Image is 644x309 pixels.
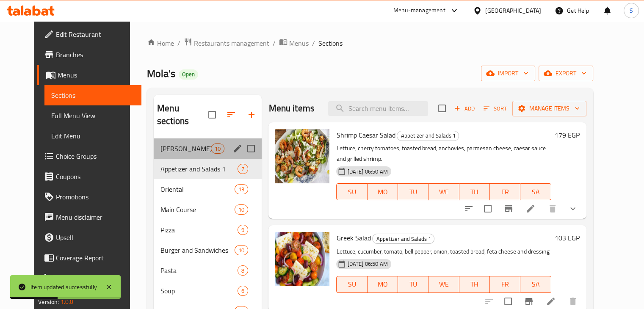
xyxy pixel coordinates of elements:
span: Pizza [160,225,238,235]
button: MO [368,276,398,293]
span: TH [463,278,486,290]
span: WE [432,278,456,290]
span: S [630,6,633,15]
div: items [238,225,248,235]
a: Full Menu View [44,105,141,126]
button: SU [336,276,367,293]
span: [PERSON_NAME] Chicken [160,143,211,154]
div: Open [179,69,198,80]
button: Manage items [512,101,586,116]
span: 1.0.0 [61,296,74,307]
span: Main Course [160,204,235,215]
span: Pasta [160,265,238,276]
span: TH [463,186,486,198]
span: Promotions [56,192,135,202]
button: WE [428,276,459,293]
span: Sections [318,38,343,48]
span: Restaurants management [194,38,269,48]
span: Sort items [478,102,512,115]
span: WE [432,186,456,198]
span: Select all sections [203,106,221,124]
span: [DATE] 06:50 AM [344,168,391,176]
span: 10 [235,246,248,254]
p: Lettuce, cherry tomatoes, toasted bread, anchovies, parmesan cheese, caesar sauce and grilled shr... [336,143,551,164]
span: Manage items [519,103,580,114]
span: Soup [160,286,238,296]
span: 7 [238,165,248,173]
a: Grocery Checklist [37,268,141,288]
button: show more [563,199,583,219]
span: Shrimp Caesar Salad [336,129,395,141]
div: Mola's Peri-Peri Chicken [160,143,211,154]
div: items [238,286,248,296]
li: / [273,38,276,48]
div: Oriental [160,184,235,194]
span: Edit Menu [51,131,135,141]
span: SA [524,278,547,290]
span: Open [179,71,198,78]
span: Branches [56,50,135,60]
span: Appetizer and Salads 1 [160,164,238,174]
h2: Menu sections [157,102,208,127]
span: SA [524,186,547,198]
span: Upsell [56,232,135,243]
button: SU [336,183,367,200]
button: sort-choices [459,199,479,219]
a: Edit Menu [44,126,141,146]
span: 10 [211,145,224,153]
a: Restaurants management [184,38,269,49]
img: Shrimp Caesar Salad [275,129,329,183]
button: SA [520,276,551,293]
div: items [235,245,248,255]
span: Burger and Sandwiches [160,245,235,255]
h2: Menu items [268,102,315,115]
button: TU [398,183,428,200]
a: Upsell [37,227,141,248]
span: Menus [289,38,309,48]
a: Menu disclaimer [37,207,141,227]
div: Appetizer and Salads 17 [154,159,262,179]
input: search [328,101,428,116]
a: Menus [37,65,141,85]
span: SU [340,278,364,290]
a: Branches [37,44,141,65]
span: Appetizer and Salads 1 [373,234,434,244]
span: Choice Groups [56,151,135,161]
div: Oriental13 [154,179,262,199]
a: Sections [44,85,141,105]
button: SA [520,183,551,200]
div: items [238,164,248,174]
span: TU [401,186,425,198]
a: Promotions [37,187,141,207]
a: Coupons [37,166,141,187]
div: Main Course10 [154,199,262,220]
span: import [488,68,528,79]
button: Branch-specific-item [498,199,519,219]
nav: breadcrumb [147,38,593,49]
span: Sort [484,104,507,113]
span: 6 [238,287,248,295]
span: SU [340,186,364,198]
span: Version: [38,296,59,307]
span: MO [371,186,395,198]
span: Sections [51,90,135,100]
button: export [539,66,593,81]
div: Burger and Sandwiches10 [154,240,262,260]
div: [GEOGRAPHIC_DATA] [485,6,541,15]
a: Menus [279,38,309,49]
div: items [238,265,248,276]
li: / [312,38,315,48]
span: Sort sections [221,105,241,125]
span: export [545,68,586,79]
div: Item updated successfully [30,282,97,292]
span: Add item [451,102,478,115]
button: Add section [241,105,262,125]
span: Menu disclaimer [56,212,135,222]
a: Edit menu item [525,204,536,214]
span: Full Menu View [51,110,135,121]
button: FR [490,183,520,200]
a: Home [147,38,174,48]
span: 10 [235,206,248,214]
